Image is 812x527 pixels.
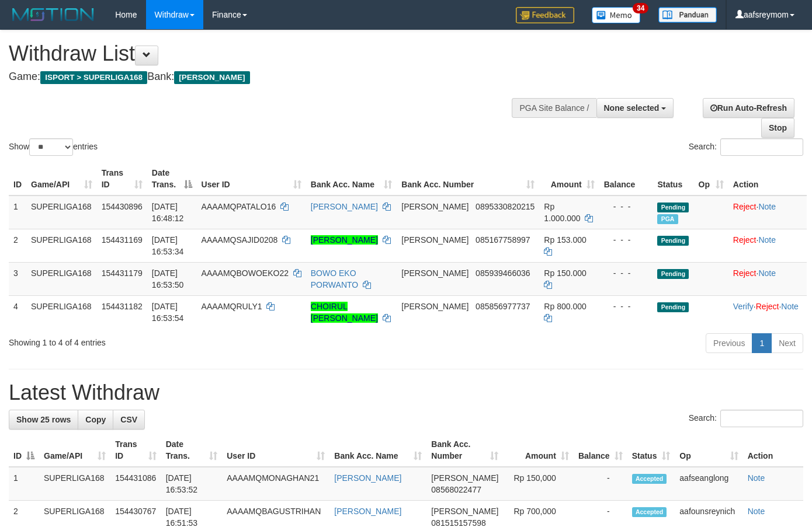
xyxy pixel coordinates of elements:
[161,434,223,467] th: Date Trans.: activate to sort column ascending
[152,268,184,289] span: [DATE] 16:53:50
[401,302,469,311] span: [PERSON_NAME]
[431,507,498,516] span: [PERSON_NAME]
[657,214,678,224] span: Marked by aafounsreynich
[758,235,776,245] a: Note
[16,415,71,424] span: Show 25 rows
[752,333,772,353] a: 1
[401,235,469,245] span: [PERSON_NAME]
[733,302,754,311] a: Verify
[26,229,97,262] td: SUPERLIGA168
[9,229,26,262] td: 2
[632,474,667,484] span: Accepted
[748,507,765,516] a: Note
[604,267,648,279] div: - - -
[675,434,742,467] th: Op: activate to sort column ascending
[9,262,26,295] td: 3
[720,138,803,156] input: Search:
[397,162,539,196] th: Bank Acc. Number: activate to sort column ascending
[694,162,728,196] th: Op: activate to sort column ascending
[574,467,627,501] td: -
[9,196,26,229] td: 1
[97,162,147,196] th: Trans ID: activate to sort column ascending
[761,118,794,138] a: Stop
[689,138,803,156] label: Search:
[476,202,535,211] span: Copy 0895330820215 to clipboard
[431,473,498,483] span: [PERSON_NAME]
[657,236,689,246] span: Pending
[197,162,306,196] th: User ID: activate to sort column ascending
[26,262,97,295] td: SUPERLIGA168
[222,467,329,501] td: AAAAMQMONAGHAN21
[202,302,262,311] span: AAAAMQRULY1
[202,202,276,211] span: AAAAMQPATALO16
[39,434,110,467] th: Game/API: activate to sort column ascending
[544,202,580,223] span: Rp 1.000.000
[728,295,807,329] td: · ·
[604,103,660,113] span: None selected
[9,381,803,404] h1: Latest Withdraw
[85,415,106,424] span: Copy
[120,415,137,424] span: CSV
[401,202,469,211] span: [PERSON_NAME]
[596,98,674,118] button: None selected
[604,301,648,312] div: - - -
[431,485,481,494] span: Copy 08568022477 to clipboard
[675,467,742,501] td: aafseanglong
[476,235,530,245] span: Copy 085167758997 to clipboard
[592,7,641,23] img: Button%20Memo.svg
[689,410,803,427] label: Search:
[9,162,26,196] th: ID
[306,162,397,196] th: Bank Acc. Name: activate to sort column ascending
[748,473,765,483] a: Note
[633,3,648,13] span: 34
[110,434,161,467] th: Trans ID: activate to sort column ascending
[728,162,807,196] th: Action
[476,268,530,278] span: Copy 085939466036 to clipboard
[604,234,648,246] div: - - -
[632,507,667,517] span: Accepted
[604,201,648,212] div: - - -
[781,302,799,311] a: Note
[40,71,147,84] span: ISPORT > SUPERLIGA168
[152,302,184,323] span: [DATE] 16:53:54
[9,410,78,430] a: Show 25 rows
[102,268,143,278] span: 154431179
[544,268,586,278] span: Rp 150.000
[401,268,469,278] span: [PERSON_NAME]
[544,302,586,311] span: Rp 800.000
[9,138,98,156] label: Show entries
[9,332,329,348] div: Showing 1 to 4 of 4 entries
[703,98,794,118] a: Run Auto-Refresh
[728,262,807,295] td: ·
[113,410,145,430] a: CSV
[720,410,803,427] input: Search:
[334,507,401,516] a: [PERSON_NAME]
[147,162,197,196] th: Date Trans.: activate to sort column descending
[426,434,503,467] th: Bank Acc. Number: activate to sort column ascending
[733,235,757,245] a: Reject
[657,269,689,279] span: Pending
[503,467,573,501] td: Rp 150,000
[627,434,675,467] th: Status: activate to sort column ascending
[9,42,530,65] h1: Withdraw List
[758,268,776,278] a: Note
[574,434,627,467] th: Balance: activate to sort column ascending
[39,467,110,501] td: SUPERLIGA168
[222,434,329,467] th: User ID: activate to sort column ascending
[102,202,143,211] span: 154430896
[311,302,378,323] a: CHOIRUL [PERSON_NAME]
[539,162,599,196] th: Amount: activate to sort column ascending
[728,229,807,262] td: ·
[9,467,39,501] td: 1
[657,203,689,212] span: Pending
[202,235,278,245] span: AAAAMQSAJID0208
[202,268,289,278] span: AAAAMQBOWOEKO22
[161,467,223,501] td: [DATE] 16:53:52
[599,162,653,196] th: Balance
[110,467,161,501] td: 154431086
[476,302,530,311] span: Copy 085856977737 to clipboard
[657,302,689,312] span: Pending
[311,268,358,289] a: BOWO EKO PORWANTO
[26,162,97,196] th: Game/API: activate to sort column ascending
[26,295,97,329] td: SUPERLIGA168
